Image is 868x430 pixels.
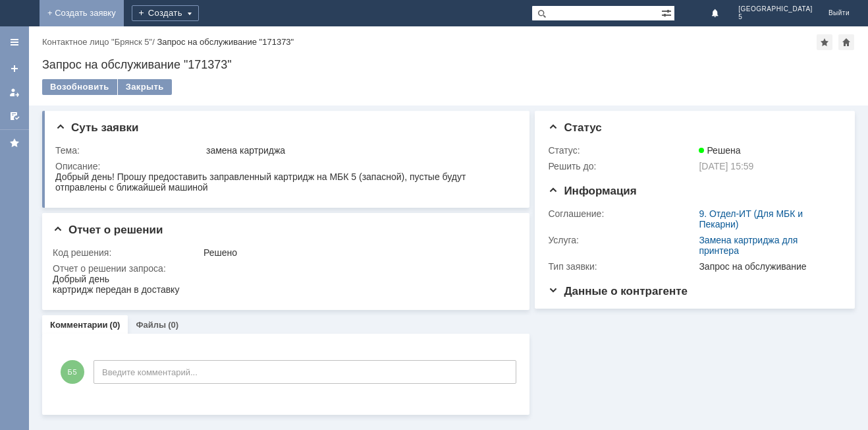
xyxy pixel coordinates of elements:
div: Услуга: [548,235,696,245]
a: Мои согласования [4,106,25,127]
span: Статус [548,121,601,134]
div: Решено [203,247,512,258]
div: Запрос на обслуживание [699,261,836,272]
span: Отчет о решении [53,224,163,236]
div: Тип заявки: [548,261,696,272]
div: Создать [132,5,199,21]
a: Комментарии [50,320,108,330]
a: Файлы [136,320,166,330]
a: 9. Отдел-ИТ (Для МБК и Пекарни) [699,208,803,230]
div: Отчет о решении запроса: [53,263,514,274]
a: Создать заявку [4,58,25,79]
span: Суть заявки [55,121,138,134]
div: Тема: [55,145,203,156]
span: 5 [738,13,813,21]
div: Добавить в избранное [817,34,832,50]
div: замена картриджа [206,145,512,156]
span: [GEOGRAPHIC_DATA] [738,5,813,13]
div: (0) [168,320,178,330]
span: Расширенный поиск [661,6,674,18]
div: Описание: [55,161,514,171]
div: Решить до: [548,161,696,171]
div: Соглашение: [548,208,696,219]
div: Статус: [548,145,696,156]
div: / [42,37,157,47]
div: Код решения: [53,247,201,258]
div: Сделать домашней страницей [838,34,854,50]
a: Контактное лицо "Брянск 5" [42,37,152,47]
a: Мои заявки [4,82,25,103]
span: Данные о контрагенте [548,285,688,297]
span: Б5 [61,360,84,384]
span: Информация [548,185,636,197]
div: (0) [110,320,121,330]
span: [DATE] 15:59 [699,161,753,171]
a: Замена картриджа для принтера [699,235,798,256]
div: Запрос на обслуживание "171373" [157,37,294,47]
div: Запрос на обслуживание "171373" [42,58,855,71]
span: Решена [699,145,740,156]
